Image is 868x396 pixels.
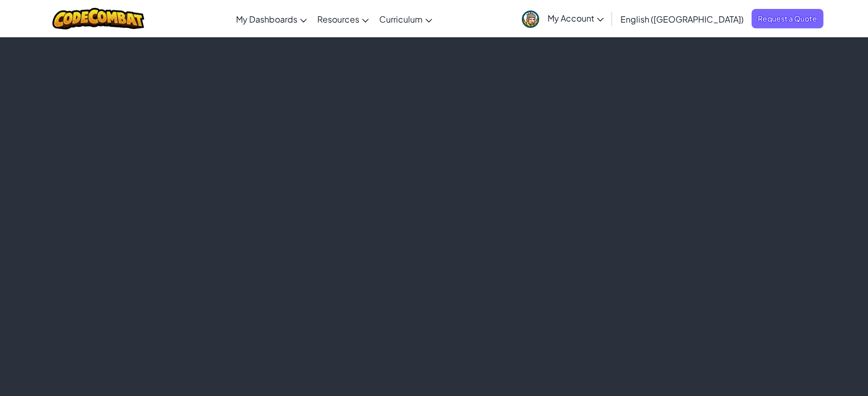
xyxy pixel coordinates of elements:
img: CodeCombat logo [52,8,144,29]
a: Resources [312,5,374,33]
a: My Account [517,2,609,35]
span: My Account [548,13,604,24]
span: English ([GEOGRAPHIC_DATA]) [620,14,744,25]
a: My Dashboards [231,5,312,33]
img: avatar [522,11,539,28]
span: Curriculum [379,14,423,25]
a: Curriculum [374,5,437,33]
a: English ([GEOGRAPHIC_DATA]) [615,5,749,33]
a: Request a Quote [752,9,823,28]
span: My Dashboards [236,14,297,25]
span: Resources [317,14,359,25]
